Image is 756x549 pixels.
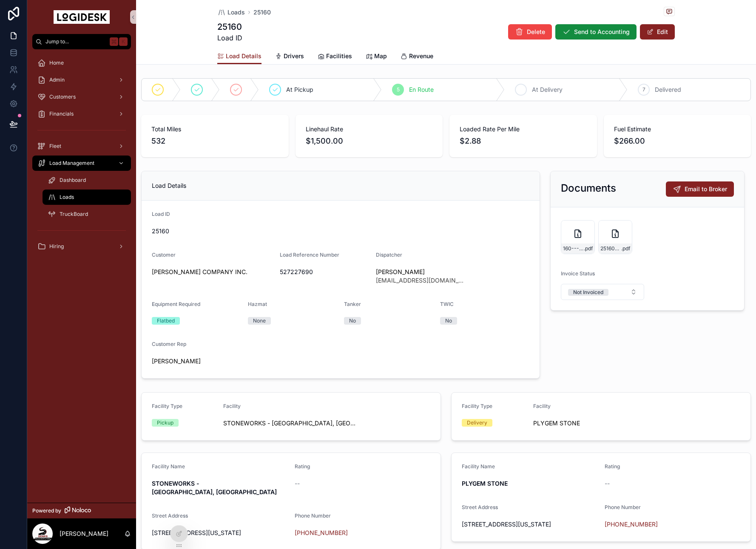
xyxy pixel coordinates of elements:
a: Hiring [32,239,131,254]
img: App logo [54,10,110,24]
span: $1,500.00 [306,135,433,147]
span: Customer Rep [152,341,186,347]
span: $2.88 [460,135,587,147]
a: Customers [32,89,131,105]
p: [PERSON_NAME] [60,529,108,538]
button: Delete [508,24,552,40]
span: $266.00 [614,135,741,147]
div: No [445,317,452,325]
span: [EMAIL_ADDRESS][DOMAIN_NAME] [376,276,465,285]
button: Email to Broker [666,181,734,197]
a: Powered by [27,503,136,518]
span: .pdf [584,245,593,252]
span: Admin [49,76,65,83]
span: Home [49,59,64,66]
span: 160---9-8-to-9-9---CHR---1500.00 [563,245,584,252]
a: Fleet [32,139,131,154]
a: [PERSON_NAME][EMAIL_ADDRESS][DOMAIN_NAME] [376,268,465,285]
a: PLYGEM STONE [533,419,580,427]
a: Load Details [217,48,261,65]
a: Facilities [318,48,352,65]
a: [PHONE_NUMBER] [295,529,348,537]
span: -- [605,479,610,488]
span: Customer [152,252,176,258]
span: TruckBoard [60,211,88,218]
span: 7 [642,86,645,93]
span: Equipment Required [152,301,200,307]
span: TWIC [440,301,454,307]
div: Flatbed [157,317,175,325]
span: Email to Broker [685,185,727,193]
div: scrollable content [27,49,136,265]
a: Drivers [275,48,304,65]
span: Fuel Estimate [614,125,741,133]
a: TruckBoard [43,207,131,222]
span: Load ID [152,211,170,217]
a: Loads [43,190,131,205]
span: Street Address [462,504,498,510]
span: Loaded Rate Per Mile [460,125,587,133]
a: 25160 [253,8,271,17]
a: [PHONE_NUMBER] [605,520,658,529]
span: Customers [49,93,76,100]
a: Admin [32,72,131,88]
span: Linehaul Rate [306,125,433,133]
a: Home [32,55,131,71]
span: Loads [60,194,74,201]
h2: Documents [561,181,616,195]
a: [PERSON_NAME] COMPANY INC. [152,268,247,276]
h1: 25160 [217,21,242,33]
span: 527227690 [280,268,369,276]
a: Dashboard [43,173,131,188]
span: STONEWORKS - [GEOGRAPHIC_DATA], [GEOGRAPHIC_DATA] [223,419,359,427]
div: Pickup [157,419,173,427]
strong: STONEWORKS - [GEOGRAPHIC_DATA], [GEOGRAPHIC_DATA] [152,480,277,495]
span: Total Miles [151,125,279,133]
span: Load Details [226,52,261,60]
span: -- [295,479,300,488]
a: Loads [217,8,245,17]
span: Fleet [49,143,61,150]
span: Facility [533,403,551,409]
a: Load Management [32,156,131,171]
a: Financials [32,106,131,122]
span: Map [374,52,387,60]
span: En Route [409,85,434,94]
a: Map [366,48,387,65]
a: Revenue [401,48,433,65]
span: Delete [527,28,545,36]
span: Facility Type [462,403,492,409]
span: Powered by [32,507,61,514]
span: Street Address [152,512,188,519]
div: No [349,317,356,325]
span: Invoice Status [561,270,595,277]
span: [STREET_ADDRESS][US_STATE] [462,520,598,529]
span: At Delivery [532,85,563,94]
span: Phone Number [605,504,641,510]
span: Facility [223,403,241,409]
span: Drivers [284,52,304,60]
button: Send to Accounting [555,24,637,40]
span: Delivered [655,85,681,94]
div: Not Invoiced [573,289,603,296]
span: Revenue [409,52,433,60]
span: 25160 [152,227,433,235]
span: Facility Name [152,463,185,470]
span: Facilities [326,52,352,60]
span: 5 [397,86,400,93]
span: 532 [151,135,279,147]
div: None [253,317,266,325]
span: Hazmat [248,301,267,307]
span: Facility Name [462,463,495,470]
span: Load Management [49,160,94,167]
span: [STREET_ADDRESS][US_STATE] [152,529,288,537]
span: .pdf [621,245,630,252]
strong: PLYGEM STONE [462,480,508,487]
span: Hiring [49,243,64,250]
span: Loads [227,8,245,17]
button: Jump to...K [32,34,131,49]
span: [PERSON_NAME] [376,268,465,276]
span: K [120,38,127,45]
